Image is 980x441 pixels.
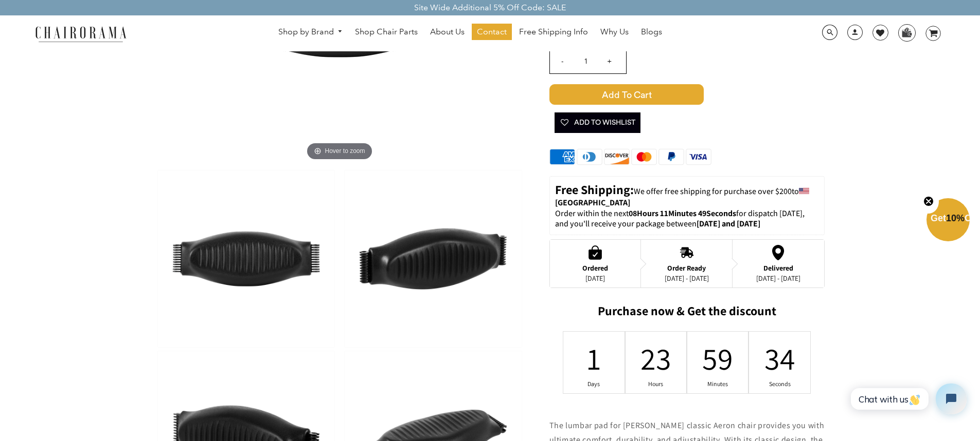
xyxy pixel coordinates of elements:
button: Add To Wishlist [555,112,640,133]
span: We offer free shipping for purchase over $200 [634,186,792,197]
a: About Us [425,24,470,40]
span: 10% [946,213,965,223]
div: Delivered [756,264,800,272]
div: [DATE] - [DATE] [756,274,800,282]
div: Seconds [773,380,787,388]
span: Shop Chair Parts [355,27,418,37]
p: to [555,182,819,208]
span: Get Off [931,213,978,223]
a: Shop Chair Parts [350,24,423,40]
span: Blogs [641,27,662,37]
strong: [DATE] and [DATE] [697,218,760,229]
div: 23 [649,338,663,378]
p: Order within the next for dispatch [DATE], and you'll receive your package between [555,208,819,230]
button: Close teaser [918,190,939,214]
strong: [GEOGRAPHIC_DATA] [555,197,630,208]
a: Shop by Brand [273,24,348,40]
div: [DATE] - [DATE] [665,274,709,282]
div: Order Ready [665,264,709,272]
button: Add to Cart [549,84,825,105]
a: Why Us [595,24,634,40]
h2: Purchase now & Get the discount [549,303,825,323]
img: Lumbar Pad for Herman Miller Classic Aeron Chair- Size B - chairorama [158,170,334,347]
img: WhatsApp_Image_2024-07-12_at_16.23.01.webp [899,25,915,40]
div: 34 [773,338,787,378]
input: + [597,49,622,73]
a: Free Shipping Info [514,24,593,40]
input: - [550,49,575,73]
div: Ordered [582,264,608,272]
div: 59 [711,338,724,378]
span: About Us [430,27,465,37]
span: Why Us [600,27,629,37]
span: Add To Wishlist [560,112,635,133]
a: Contact [472,24,512,40]
nav: DesktopNavigation [176,24,764,43]
strong: Free Shipping: [555,181,634,198]
img: Lumbar Pad for Herman Miller Classic Aeron Chair- Size B - chairorama [345,170,521,347]
span: Free Shipping Info [519,27,588,37]
iframe: Tidio Chat [840,375,975,423]
span: Add to Cart [549,84,704,105]
span: Contact [477,27,507,37]
img: chairorama [29,25,132,43]
div: [DATE] [582,274,608,282]
span: 08Hours 11Minutes 49Seconds [629,208,736,219]
div: Get10%OffClose teaser [926,199,970,242]
a: Blogs [636,24,667,40]
div: Minutes [711,380,724,388]
div: 1 [587,338,601,378]
div: Days [587,380,601,388]
div: Hours [649,380,663,388]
